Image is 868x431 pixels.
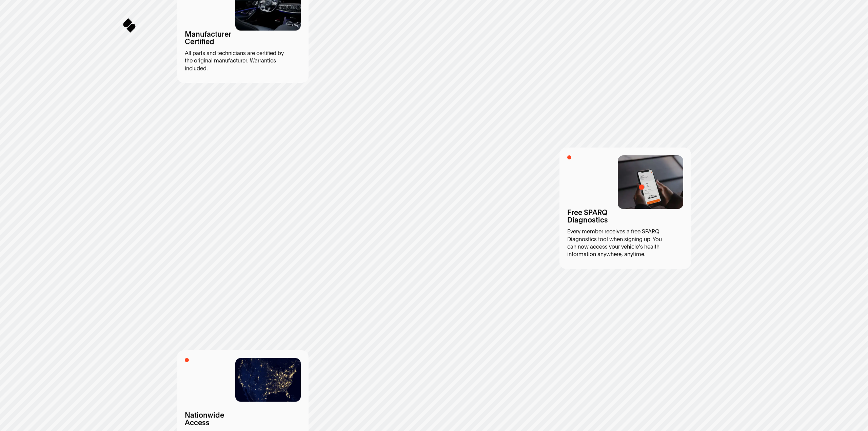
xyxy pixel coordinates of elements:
[185,65,208,72] span: included.
[618,155,683,209] img: SPARQ App diagnostic screen
[567,209,609,224] span: Free SPARQ Diagnostics
[185,31,231,38] span: Manufacturer
[185,38,214,45] span: Certified
[185,412,224,419] span: Nationwide
[567,236,662,243] span: Diagnostics tool when signing up. You
[185,50,287,72] span: All parts and technicians are certified by the original manufacturer. Warranties included.
[567,228,659,235] span: Every member receives a free SPARQ
[567,243,659,251] span: can now access your vehicle’s health
[567,209,608,216] span: Free SPARQ
[185,57,276,65] span: the original manufacturer. Warranties
[235,358,301,402] img: US at night
[567,251,646,258] span: information anywhere, anytime.
[567,228,670,258] span: Every member receives a free SPARQ Diagnostics tool when signing up. You can now access your vehi...
[185,419,210,427] span: Access
[185,412,226,427] span: Nationwide Access
[185,31,226,45] span: Manufacturer Certified
[185,50,284,57] span: All parts and technicians are certified by
[567,216,608,224] span: Diagnostics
